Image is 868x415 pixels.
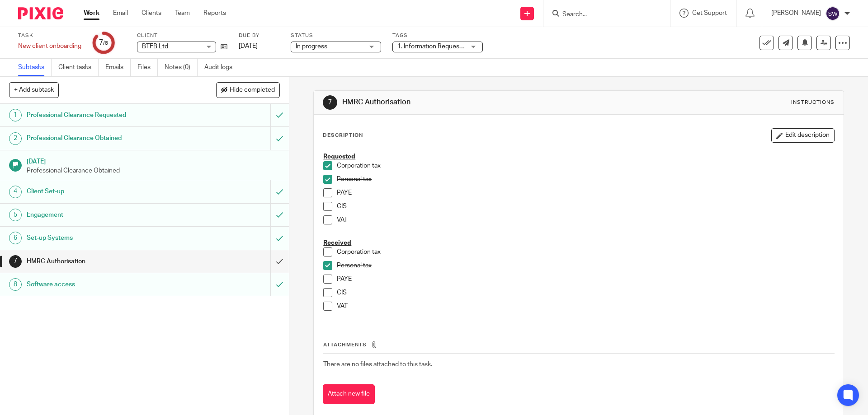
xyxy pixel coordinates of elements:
span: There are no files attached to this task. [323,361,432,368]
p: VAT [337,215,834,224]
p: [PERSON_NAME] [771,9,821,18]
button: Edit description [771,128,835,143]
small: /8 [103,41,108,46]
div: New client onboarding [18,42,81,51]
h1: Software access [27,278,183,291]
a: Subtasks [18,59,52,76]
a: Work [84,9,99,18]
p: PAYE [337,188,834,197]
button: Attach new file [323,384,375,405]
button: Hide completed [216,82,280,98]
div: 8 [9,278,22,291]
p: CIS [337,202,834,211]
p: Personal tax [337,261,834,270]
p: Personal tax [337,175,834,184]
h1: Professional Clearance Requested [27,108,183,122]
label: Due by [239,32,279,39]
label: Status [291,32,381,39]
p: Corporation tax [337,161,834,170]
a: Audit logs [204,59,239,76]
div: 6 [9,232,22,244]
h1: Engagement [27,208,183,222]
span: [DATE] [239,43,258,49]
span: Attachments [323,342,367,347]
a: Email [113,9,128,18]
h1: Client Set-up [27,185,183,198]
div: 7 [9,255,22,268]
h1: HMRC Authorisation [342,98,598,107]
h1: Professional Clearance Obtained [27,131,183,145]
a: Notes (0) [165,59,198,76]
h1: HMRC Authorisation [27,255,183,268]
div: Instructions [791,99,835,106]
h1: [DATE] [27,155,280,166]
div: 5 [9,209,22,221]
h1: Set-up Systems [27,231,183,245]
span: Get Support [692,10,727,16]
div: 7 [99,37,108,48]
span: Hide completed [230,87,275,94]
label: Task [18,32,81,39]
a: Files [137,59,158,76]
label: Client [137,32,227,39]
img: Pixie [18,7,63,19]
a: Reports [203,9,226,18]
input: Search [561,11,643,19]
a: Client tasks [58,59,99,76]
label: Tags [392,32,483,39]
span: In progress [296,43,327,50]
div: 1 [9,109,22,121]
img: svg%3E [826,6,840,21]
a: Clients [142,9,161,18]
a: Team [175,9,190,18]
a: Emails [105,59,131,76]
u: Requested [323,154,355,160]
p: PAYE [337,275,834,284]
div: 2 [9,132,22,145]
div: 7 [323,95,337,110]
div: 4 [9,186,22,198]
span: BTFB Ltd [142,43,168,50]
button: + Add subtask [9,82,59,98]
p: CIS [337,288,834,297]
p: Professional Clearance Obtained [27,166,280,175]
p: VAT [337,302,834,311]
p: Corporation tax [337,247,834,256]
span: 1. Information Requested + 1 [397,43,479,50]
p: Description [323,132,363,139]
u: Received [323,240,351,246]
